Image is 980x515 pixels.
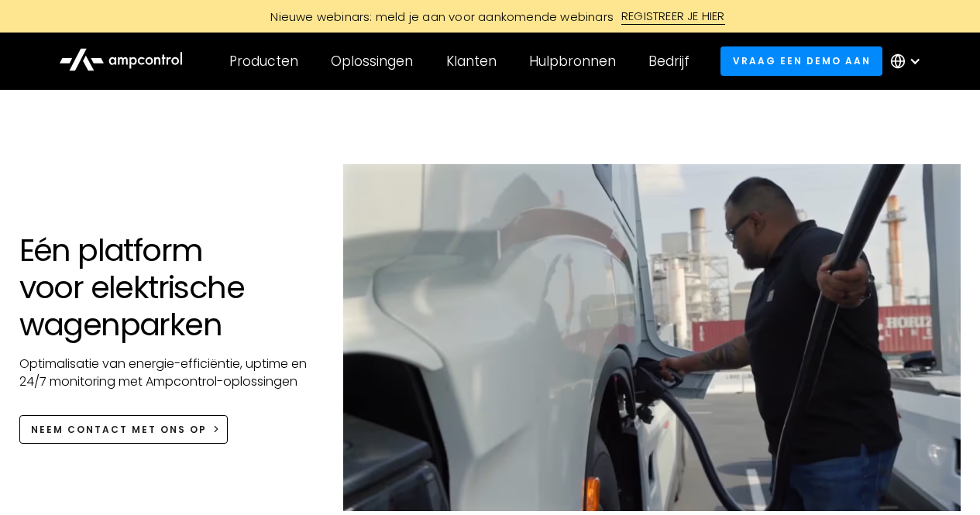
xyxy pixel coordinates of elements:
div: Bedrijf [648,53,689,70]
div: Hulpbronnen [529,53,616,70]
div: Oplossingen [331,53,413,70]
div: Producten [229,53,298,70]
a: Vraag een demo aan [720,46,882,75]
div: Nieuwe webinars: meld je aan voor aankomende webinars [255,9,621,25]
p: Optimalisatie van energie-efficiëntie, uptime en 24/7 monitoring met Ampcontrol-oplossingen [19,355,313,390]
div: Klanten [446,53,497,70]
a: NEEM CONTACT MET ONS OP [19,415,229,444]
div: REGISTREER JE HIER [621,8,725,25]
h1: Eén platform voor elektrische wagenparken [19,232,313,343]
div: NEEM CONTACT MET ONS OP [31,423,207,437]
a: Nieuwe webinars: meld je aan voor aankomende webinarsREGISTREER JE HIER [142,8,839,25]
